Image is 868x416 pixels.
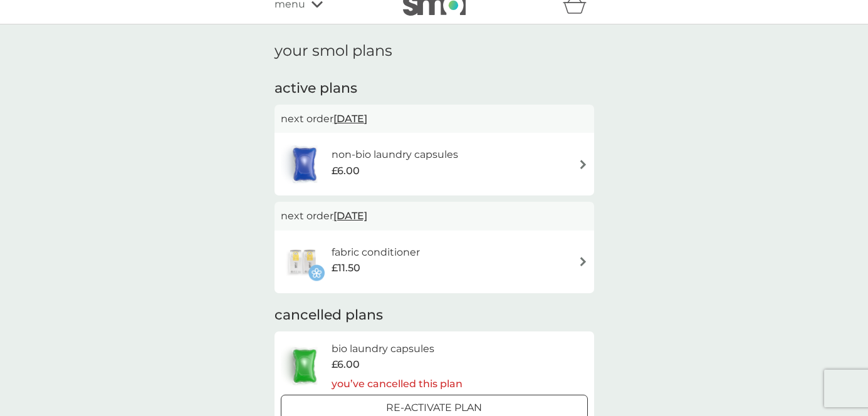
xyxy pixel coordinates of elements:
[333,107,367,131] span: [DATE]
[332,163,360,179] span: £6.00
[332,147,458,163] h6: non-bio laundry capsules
[281,142,328,186] img: non-bio laundry capsules
[578,160,588,169] img: arrow right
[332,341,463,357] h6: bio laundry capsules
[332,376,463,392] p: you’ve cancelled this plan
[275,79,594,98] h2: active plans
[332,244,420,261] h6: fabric conditioner
[333,204,367,228] span: [DATE]
[332,356,360,373] span: £6.00
[275,42,594,60] h1: your smol plans
[281,240,325,284] img: fabric conditioner
[281,111,588,127] p: next order
[281,208,588,224] p: next order
[332,260,360,276] span: £11.50
[281,344,328,388] img: bio laundry capsules
[275,306,594,325] h2: cancelled plans
[386,400,482,416] p: Re-activate Plan
[578,257,588,266] img: arrow right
